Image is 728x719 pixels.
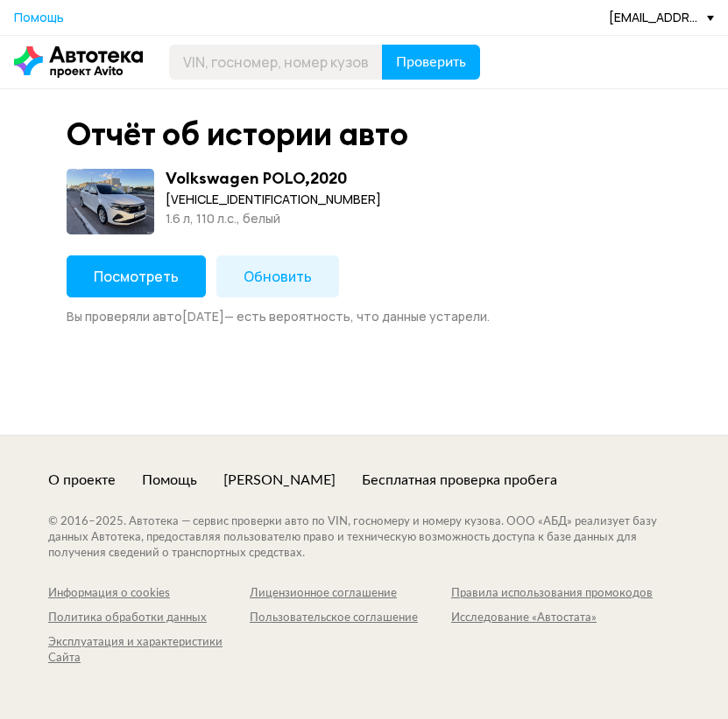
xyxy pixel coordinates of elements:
[166,190,381,209] div: [VEHICLE_IDENTIFICATION_NUMBER]
[48,635,250,667] a: Эксплуатация и характеристики Сайта
[48,611,250,626] a: Политика обработки данных
[609,9,714,25] div: [EMAIL_ADDRESS][DOMAIN_NAME]
[48,586,250,602] a: Информация о cookies
[382,45,480,80] button: Проверить
[362,471,557,490] a: Бесплатная проверка пробега
[67,255,206,297] button: Посмотреть
[169,45,383,80] input: VIN, госномер, номер кузова
[14,9,64,25] span: Помощь
[14,9,64,26] a: Помощь
[223,471,336,490] a: [PERSON_NAME]
[216,255,339,297] button: Обновить
[166,169,347,188] div: Volkswagen POLO , 2020
[48,514,680,562] div: © 2016– 2025 . Автотека — сервис проверки авто по VIN, госномеру и номеру кузова. ООО «АБД» реали...
[166,209,381,228] div: 1.6 л, 110 л.c., белый
[244,267,312,286] span: Обновить
[250,586,451,602] a: Лицензионное соглашение
[396,55,466,69] span: Проверить
[250,611,451,626] a: Пользовательское соглашение
[451,586,653,602] a: Правила использования промокодов
[67,308,662,325] div: Вы проверяли авто [DATE] — есть вероятность, что данные устарели.
[142,471,197,490] a: Помощь
[451,611,653,626] a: Исследование «Автостата»
[67,115,408,153] div: Отчёт об истории авто
[94,267,179,286] span: Посмотреть
[48,471,116,490] a: О проекте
